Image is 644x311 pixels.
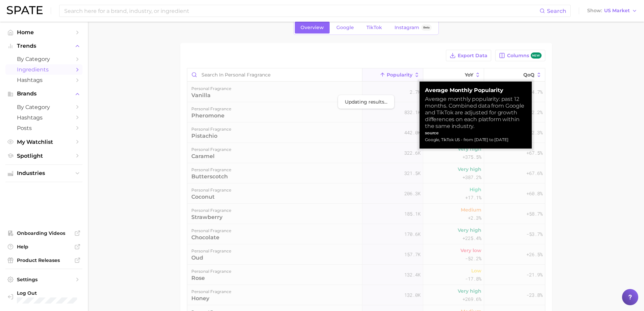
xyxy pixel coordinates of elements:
span: Hashtags [17,114,71,121]
span: +269.6% [462,295,481,303]
span: +4.7% [529,88,543,96]
span: 132.4k [404,271,421,279]
div: Google, TikTok US - from [DATE] to [DATE] [425,136,526,143]
button: Export Data [446,50,491,61]
a: Product Releases [5,255,82,265]
span: +58.7% [526,210,543,218]
span: Hashtags [17,77,71,83]
span: Product Releases [17,257,71,263]
span: +225.4% [462,234,481,242]
span: +102.3% [524,129,543,137]
span: Very high [458,145,481,153]
a: Posts [5,123,82,133]
a: Google [331,22,360,34]
span: +60.8% [526,190,543,198]
button: Brands [5,89,82,99]
a: Home [5,27,82,38]
a: by Category [5,102,82,112]
div: personal fragrance [191,125,231,133]
span: 2.7m [410,88,421,96]
span: Settings [17,276,71,283]
span: Show [587,9,602,13]
button: QoQ [484,68,545,82]
span: Spotlight [17,153,71,159]
span: Export Data [458,53,487,59]
span: 157.7k [404,250,421,259]
a: Ingredients [5,64,82,75]
div: Average monthly popularity: past 12 months. Combined data from Google and TikTok are adjusted for... [425,96,526,130]
span: -52.2% [465,254,481,263]
span: Log Out [17,290,80,296]
div: vanilla [191,91,231,99]
a: Hashtags [5,75,82,85]
span: 170.6k [404,230,421,238]
a: Log out. Currently logged in with e-mail roberto.gil@givaudan.com. [5,288,82,306]
div: personal fragrance [191,227,231,235]
a: Hashtags [5,112,82,123]
span: Onboarding Videos [17,230,71,236]
div: pheromone [191,112,231,120]
span: Overview [301,25,324,30]
input: Search here for a brand, industry, or ingredient [64,5,540,17]
a: My Watchlist [5,137,82,147]
span: new [531,52,542,59]
span: Very high [458,165,481,173]
button: Industries [5,168,82,178]
span: 185.1k [404,210,421,218]
span: by Category [17,104,71,110]
img: SPATE [7,6,43,14]
span: High [470,185,481,194]
span: Instagram [395,25,419,30]
a: Help [5,242,82,252]
strong: Average Monthly Popularity [425,87,526,94]
span: Trends [17,43,71,49]
div: personal fragrance [191,247,231,255]
span: YoY [465,72,473,77]
button: Popularity [362,68,423,82]
button: YoY [423,68,484,82]
div: personal fragrance [191,105,231,113]
span: Very high [458,226,481,234]
span: -53.7% [526,230,543,238]
span: Low [471,267,481,275]
span: Industries [17,170,71,176]
span: 132.0k [404,291,421,299]
span: Updating results... [345,98,387,106]
span: Ingredients [17,66,71,73]
span: QoQ [523,72,534,77]
a: TikTok [361,22,388,34]
div: personal fragrance [191,85,231,93]
span: +67.5% [526,149,543,157]
span: +17.1% [465,194,481,202]
span: Search [547,8,566,14]
a: Spotlight [5,151,82,161]
span: +387.2% [462,173,481,181]
div: personal fragrance [191,267,231,275]
div: rose [191,274,231,282]
span: +375.5% [462,153,481,161]
span: by Category [17,56,71,62]
span: Medium [461,206,481,214]
span: +2.3% [468,214,481,222]
button: Columnsnew [495,50,545,61]
button: ShowUS Market [586,6,639,15]
span: 832.1k [404,108,421,116]
span: Google [336,25,354,30]
span: Columns [507,52,541,59]
div: chocolate [191,234,231,242]
a: InstagramBeta [389,22,437,34]
a: Onboarding Videos [5,228,82,238]
a: Settings [5,274,82,285]
span: -17.8% [465,275,481,283]
div: personal fragrance [191,166,231,174]
span: Brands [17,91,71,97]
span: 321.5k [404,169,421,177]
div: personal fragrance [191,206,231,215]
div: oud [191,254,231,262]
div: honey [191,294,231,303]
a: by Category [5,54,82,64]
span: 206.3k [404,190,421,198]
span: Very low [460,246,481,254]
span: Very high [458,287,481,295]
strong: source [425,130,439,135]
